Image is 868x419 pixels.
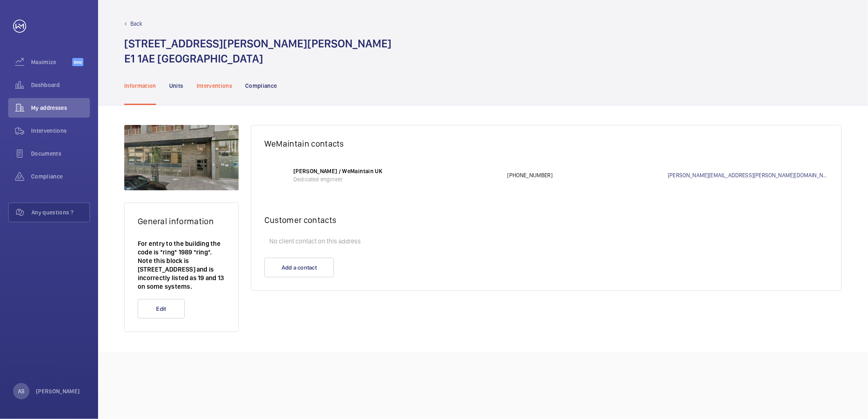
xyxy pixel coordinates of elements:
[18,387,25,395] p: AS
[293,175,499,183] p: Dedicated engineer
[668,171,828,179] a: [PERSON_NAME][EMAIL_ADDRESS][PERSON_NAME][DOMAIN_NAME]
[293,167,499,175] p: [PERSON_NAME] / WeMaintain UK
[130,20,143,28] p: Back
[36,387,80,395] p: [PERSON_NAME]
[31,104,90,112] span: My addresses
[169,82,183,90] p: Units
[264,258,334,277] button: Add a contact
[124,36,391,66] h1: [STREET_ADDRESS][PERSON_NAME][PERSON_NAME] E1 1AE [GEOGRAPHIC_DATA]
[31,81,90,89] span: Dashboard
[72,58,83,66] span: Beta
[124,82,156,90] p: Information
[197,82,233,90] p: Interventions
[138,216,225,226] h2: General information
[264,215,828,225] h2: Customer contacts
[264,233,828,250] p: No client contact on this address
[245,82,277,90] p: Compliance
[138,299,185,319] button: Edit
[31,172,90,181] span: Compliance
[508,171,668,179] p: [PHONE_NUMBER]
[31,149,90,158] span: Documents
[31,208,89,216] span: Any questions ?
[138,239,225,291] p: For entry to the building the code is *ring* 1989 *ring*. Note this block is [STREET_ADDRESS] and...
[264,138,828,149] h2: WeMaintain contacts
[31,58,72,66] span: Maximize
[31,127,90,135] span: Interventions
